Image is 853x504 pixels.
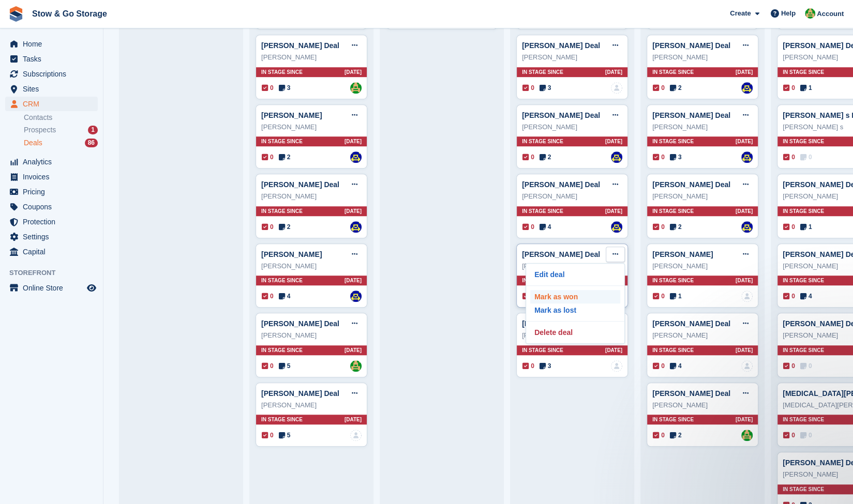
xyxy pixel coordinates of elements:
a: [PERSON_NAME] Deal [522,319,600,328]
span: 0 [653,222,665,232]
span: In stage since [783,485,824,493]
a: menu [5,230,98,244]
span: 0 [262,431,274,440]
span: [DATE] [345,277,362,284]
div: [PERSON_NAME] [652,122,753,132]
div: [PERSON_NAME] [652,191,753,202]
span: [DATE] [605,68,622,76]
a: menu [5,52,98,66]
span: 0 [800,431,812,440]
a: [PERSON_NAME] Deal [652,41,730,50]
span: Prospects [24,125,56,135]
div: [PERSON_NAME] [261,191,362,202]
img: Alex Taylor [741,430,753,441]
img: Rob Good-Stephenson [741,151,753,163]
span: [DATE] [605,138,622,145]
span: In stage since [652,277,694,284]
a: [PERSON_NAME] [652,250,713,258]
img: deal-assignee-blank [741,360,753,372]
span: Deals [24,138,42,148]
span: Account [817,9,844,19]
span: 3 [540,361,551,371]
span: 0 [783,83,795,93]
span: In stage since [652,207,694,215]
span: [DATE] [736,68,753,76]
a: [PERSON_NAME] Deal [261,389,339,398]
span: 4 [670,361,682,371]
a: menu [5,67,98,81]
span: Pricing [23,185,85,199]
span: Online Store [23,281,85,295]
span: [DATE] [345,207,362,215]
div: 1 [88,126,98,134]
a: menu [5,97,98,111]
span: 0 [653,361,665,371]
span: 1 [670,292,682,301]
a: Edit deal [530,268,620,281]
a: Rob Good-Stephenson [611,221,622,233]
span: [DATE] [345,346,362,354]
span: [DATE] [736,416,753,423]
span: 4 [540,222,551,232]
span: In stage since [522,138,563,145]
span: 0 [262,292,274,301]
span: In stage since [261,416,303,423]
span: Coupons [23,200,85,214]
span: 5 [279,431,291,440]
img: Rob Good-Stephenson [741,221,753,233]
span: In stage since [522,207,563,215]
span: In stage since [522,68,563,76]
span: 0 [783,431,795,440]
span: Analytics [23,155,85,169]
span: [DATE] [736,207,753,215]
p: Mark as won [530,290,620,303]
span: [DATE] [345,68,362,76]
span: 0 [783,292,795,301]
a: menu [5,170,98,184]
img: Rob Good-Stephenson [741,82,753,94]
span: In stage since [783,277,824,284]
span: 0 [653,431,665,440]
span: 2 [279,222,291,232]
span: 0 [522,361,534,371]
div: 86 [85,139,98,147]
div: [PERSON_NAME] [522,191,622,202]
a: [PERSON_NAME] Deal [652,319,730,328]
span: In stage since [261,277,303,284]
span: In stage since [261,346,303,354]
span: Sites [23,82,85,96]
p: Mark as lost [530,303,620,317]
span: 1 [800,222,812,232]
span: [DATE] [345,138,362,145]
span: 2 [279,152,291,162]
span: In stage since [522,346,563,354]
a: Stow & Go Storage [28,5,111,22]
span: Tasks [23,52,85,66]
span: 4 [279,292,291,301]
span: 0 [800,361,812,371]
a: Preview store [85,282,98,294]
span: In stage since [652,346,694,354]
img: Rob Good-Stephenson [350,291,362,302]
span: [DATE] [736,277,753,284]
span: [DATE] [605,346,622,354]
span: 0 [800,152,812,162]
a: menu [5,245,98,259]
a: [PERSON_NAME] [261,250,322,258]
img: Rob Good-Stephenson [350,151,362,163]
span: [DATE] [345,416,362,423]
a: deal-assignee-blank [611,82,622,94]
span: In stage since [522,277,563,284]
a: menu [5,200,98,214]
a: Delete deal [530,326,620,339]
span: 0 [522,83,534,93]
span: In stage since [652,68,694,76]
span: 0 [522,152,534,162]
div: [PERSON_NAME] [652,52,753,63]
